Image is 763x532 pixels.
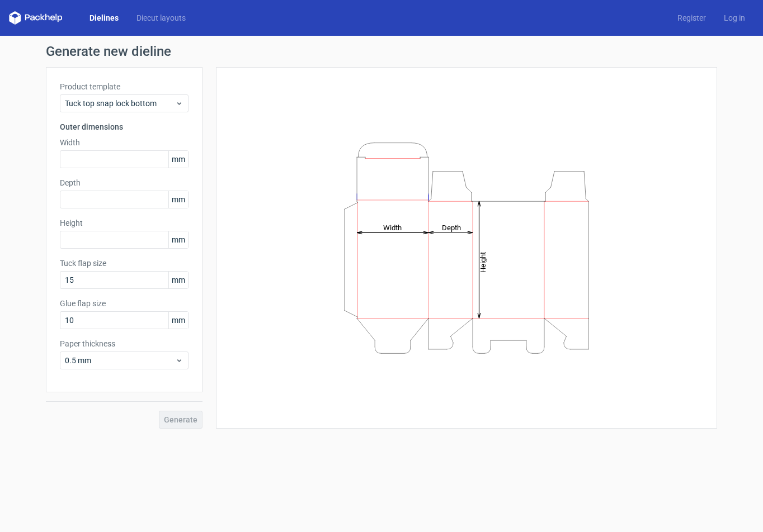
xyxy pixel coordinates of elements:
span: 0.5 mm [65,355,175,366]
tspan: Depth [442,223,461,231]
span: Tuck top snap lock bottom [65,98,175,109]
span: mm [168,151,188,168]
h1: Generate new dieline [46,45,717,58]
span: mm [168,231,188,248]
a: Log in [715,12,754,23]
tspan: Width [383,223,402,231]
span: mm [168,272,188,288]
label: Width [60,137,189,148]
label: Height [60,217,189,229]
label: Depth [60,177,189,188]
tspan: Height [479,251,487,272]
h3: Outer dimensions [60,121,189,132]
label: Product template [60,81,189,92]
label: Paper thickness [60,338,189,349]
a: Diecut layouts [128,12,195,23]
label: Tuck flap size [60,258,189,269]
span: mm [168,312,188,329]
a: Register [668,12,715,23]
a: Dielines [81,12,128,23]
label: Glue flap size [60,298,189,309]
span: mm [168,191,188,208]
